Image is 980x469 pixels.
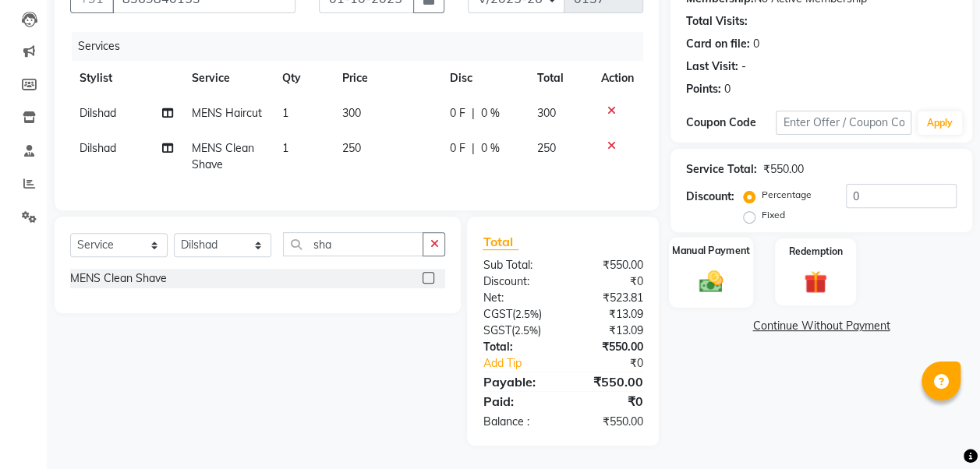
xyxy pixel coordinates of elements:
[753,36,759,52] div: 0
[789,245,843,259] label: Redemption
[797,268,834,297] img: _gift.svg
[686,58,738,75] div: Last Visit:
[686,115,777,131] div: Coupon Code
[440,61,528,96] th: Disc
[481,140,500,157] span: 0 %
[192,141,254,171] span: MENS Clean Shave
[563,257,655,273] div: ₹550.00
[182,61,273,96] th: Service
[563,273,655,290] div: ₹0
[283,232,423,256] input: Search or Scan
[563,323,655,339] div: ₹13.09
[537,141,556,155] span: 250
[333,61,440,96] th: Price
[692,267,731,295] img: _cash.svg
[724,81,731,97] div: 0
[514,324,537,337] span: 2.5%
[592,61,643,96] th: Action
[481,105,500,122] span: 0 %
[471,414,563,430] div: Balance :
[741,58,746,75] div: -
[515,308,538,320] span: 2.5%
[471,257,563,273] div: Sub Total:
[471,306,563,323] div: ( )
[528,61,592,96] th: Total
[471,392,563,411] div: Paid:
[537,106,556,120] span: 300
[192,106,262,120] span: MENS Haircut
[70,61,182,96] th: Stylist
[273,61,333,96] th: Qty
[471,290,563,306] div: Net:
[282,141,288,155] span: 1
[282,106,288,120] span: 1
[80,141,116,155] span: Dilshad
[674,318,969,334] a: Continue Without Payment
[686,13,748,30] div: Total Visits:
[563,306,655,323] div: ₹13.09
[686,81,721,97] div: Points:
[686,161,757,178] div: Service Total:
[72,32,655,61] div: Services
[918,111,962,135] button: Apply
[471,273,563,290] div: Discount:
[672,243,750,258] label: Manual Payment
[472,105,475,122] span: |
[450,140,465,157] span: 0 F
[578,355,655,372] div: ₹0
[471,372,563,391] div: Payable:
[563,339,655,355] div: ₹550.00
[776,111,911,135] input: Enter Offer / Coupon Code
[563,290,655,306] div: ₹523.81
[70,270,167,287] div: MENS Clean Shave
[686,189,734,205] div: Discount:
[342,106,361,120] span: 300
[342,141,361,155] span: 250
[563,414,655,430] div: ₹550.00
[471,355,578,372] a: Add Tip
[563,392,655,411] div: ₹0
[762,208,785,222] label: Fixed
[563,372,655,391] div: ₹550.00
[472,140,475,157] span: |
[471,323,563,339] div: ( )
[686,36,750,52] div: Card on file:
[471,339,563,355] div: Total:
[483,323,511,337] span: SGST
[762,188,812,202] label: Percentage
[763,161,804,178] div: ₹550.00
[483,307,511,321] span: CGST
[450,105,465,122] span: 0 F
[80,106,116,120] span: Dilshad
[483,234,518,250] span: Total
